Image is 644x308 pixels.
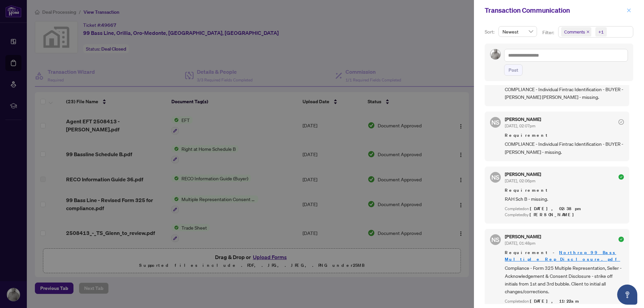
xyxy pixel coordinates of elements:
span: COMPLIANCE - Individual Fintrac Identification - BUYER - [PERSON_NAME] - missing. [505,140,624,156]
div: Transaction Communication [485,5,625,15]
div: +1 [598,28,604,35]
p: Filter: [542,29,555,36]
span: [DATE], 02:38pm [530,206,582,211]
span: Requirement [505,187,624,194]
div: Completed on [505,298,624,305]
span: Requirement [505,132,624,139]
button: Open asap [617,285,637,305]
span: NS [491,173,499,182]
span: close [627,8,631,13]
span: Comments [564,28,585,35]
span: NS [491,118,499,127]
span: Newest [502,26,533,37]
span: COMPLIANCE - Individual Fintrac Identification - BUYER - [PERSON_NAME] [PERSON_NAME] - missing. [505,85,624,101]
a: Northrop 99 Bass Multiple Rep Disclosure.pdf [505,250,620,262]
img: Profile Icon [490,49,500,59]
h5: [PERSON_NAME] [505,234,541,239]
span: Requirement - [505,249,624,263]
span: [DATE], 01:48pm [505,241,535,246]
span: NS [491,235,499,244]
span: Comments [561,27,591,37]
span: check-circle [619,237,624,242]
span: check-circle [619,119,624,125]
div: Completed by [505,212,624,218]
button: Post [504,64,523,76]
h5: [PERSON_NAME] [505,117,541,122]
p: Sort: [485,28,496,36]
div: Completed on [505,206,624,212]
span: RAH Sch B - missing. [505,195,624,203]
span: [PERSON_NAME] [530,212,578,218]
span: [DATE], 11:22am [530,298,580,304]
span: close [586,30,590,34]
span: Compliance - Form 325 Multiple Representation, Seller - Acknowledgement & Consent Disclosure - st... [505,264,624,296]
span: check-circle [619,174,624,180]
h5: [PERSON_NAME] [505,172,541,177]
span: [DATE], 02:07pm [505,123,535,128]
span: [DATE], 02:06pm [505,178,535,183]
